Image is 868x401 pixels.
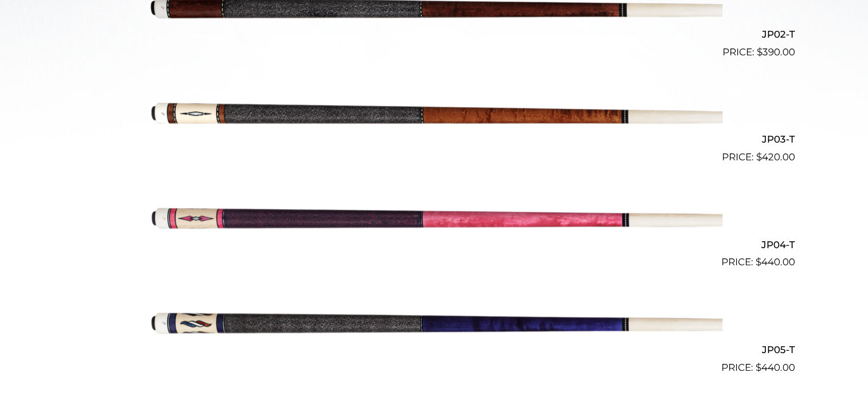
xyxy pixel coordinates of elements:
[146,274,722,370] img: JP05-T
[74,169,795,270] a: JP04-T $440.00
[74,23,795,44] h2: JP02-T
[756,151,762,163] span: $
[74,64,795,165] a: JP03-T $420.00
[756,256,761,268] span: $
[756,256,795,268] bdi: 440.00
[74,234,795,255] h2: JP04-T
[757,46,762,58] span: $
[756,362,795,373] bdi: 440.00
[74,129,795,150] h2: JP03-T
[756,362,761,373] span: $
[146,169,722,265] img: JP04-T
[756,151,795,163] bdi: 420.00
[74,339,795,360] h2: JP05-T
[146,64,722,160] img: JP03-T
[757,46,795,58] bdi: 390.00
[74,274,795,375] a: JP05-T $440.00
